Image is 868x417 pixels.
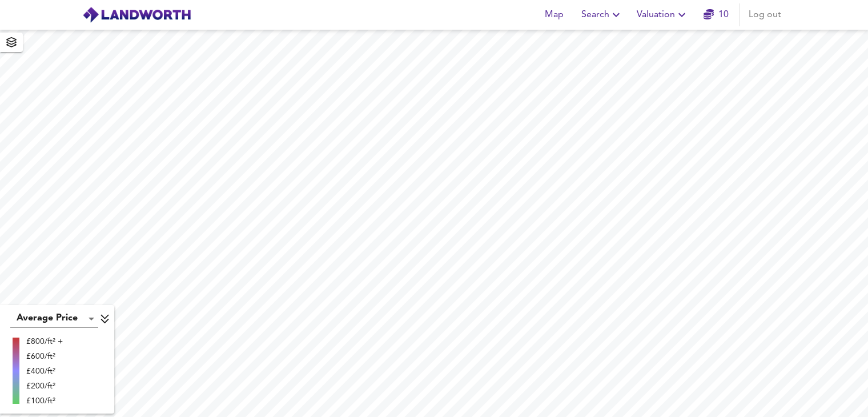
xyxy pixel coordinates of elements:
[698,3,734,26] button: 10
[744,3,786,26] button: Log out
[26,380,63,392] div: £200/ft²
[632,3,693,26] button: Valuation
[26,366,63,377] div: £400/ft²
[26,395,63,407] div: £100/ft²
[536,3,572,26] button: Map
[749,7,781,23] span: Log out
[637,7,689,23] span: Valuation
[10,310,98,328] div: Average Price
[581,7,623,23] span: Search
[540,7,568,23] span: Map
[82,6,191,23] img: logo
[577,3,628,26] button: Search
[26,351,63,362] div: £600/ft²
[26,336,63,347] div: £800/ft² +
[704,7,729,23] a: 10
